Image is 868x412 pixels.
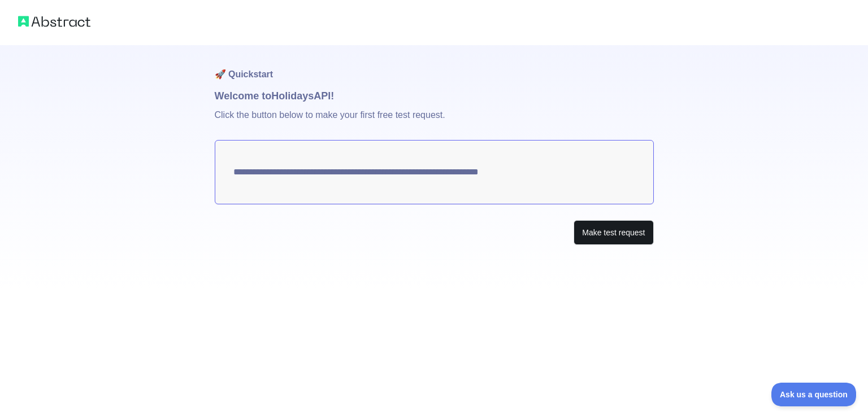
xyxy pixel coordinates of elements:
[215,88,654,104] h1: Welcome to Holidays API!
[574,220,653,246] button: Make test request
[215,104,654,140] p: Click the button below to make your first free test request.
[771,383,857,406] iframe: Toggle Customer Support
[215,45,654,88] h1: 🚀 Quickstart
[18,14,90,29] img: Abstract logo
